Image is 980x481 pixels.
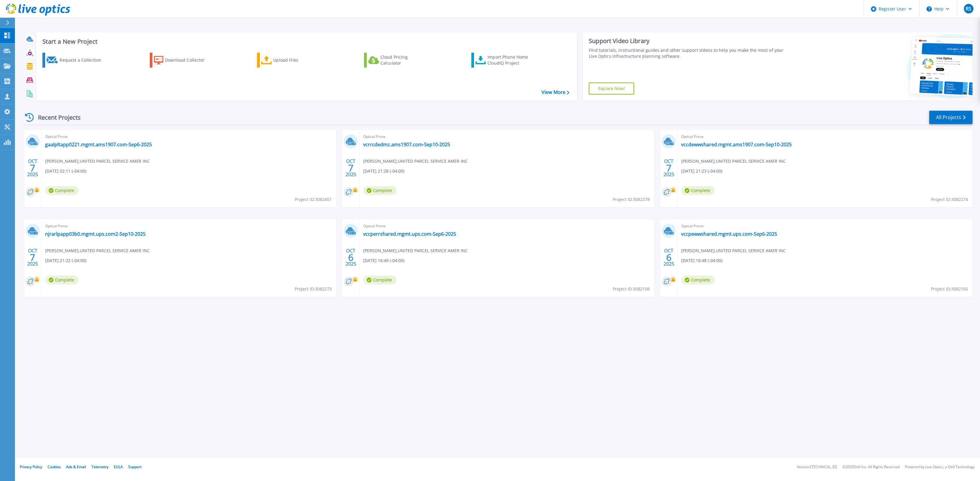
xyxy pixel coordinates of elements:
[45,275,79,284] span: Complete
[681,231,777,237] a: vccpewwshared.mgmt.ups.com-Sep6-2025
[487,54,534,66] div: Import Phone Home CloudIQ Project
[681,186,715,195] span: Complete
[929,111,973,124] a: All Projects
[797,465,837,469] li: Version: [TECHNICAL_ID]
[681,168,722,174] span: [DATE] 21:23 (-04:00)
[363,275,397,284] span: Complete
[363,247,468,254] span: [PERSON_NAME] , UNITED PARCEL SERVICE AMER INC
[20,464,42,469] a: Privacy Policy
[114,464,123,469] a: EULA
[613,286,650,292] span: Project ID: 3082106
[45,257,86,264] span: [DATE] 21:22 (-04:00)
[45,247,150,254] span: [PERSON_NAME] , UNITED PARCEL SERVICE AMER INC
[42,38,569,45] h3: Start a New Project
[363,141,450,147] a: vcrrcdedmz.ams1907.com-Sep10-2025
[363,257,404,264] span: [DATE] 16:49 (-04:00)
[295,286,332,292] span: Project ID: 3082273
[589,83,634,95] a: Explore Now!
[363,168,404,174] span: [DATE] 21:28 (-04:00)
[663,246,675,268] div: OCT 2025
[843,465,900,469] li: © 2025 Dell Inc. All Rights Reserved
[348,255,354,260] span: 6
[681,141,792,147] a: vccdewwshared.mgmt.ams1907.com-Sep10-2025
[364,53,431,68] a: Cloud Pricing Calculator
[45,231,146,237] a: njrarlpapp03b0.mgmt.ups.com2-Sep10-2025
[613,196,650,203] span: Project ID: 3082278
[23,110,89,125] div: Recent Projects
[589,47,792,59] div: Find tutorials, instructional guides and other support videos to help you make the most of your L...
[45,223,333,229] span: Optical Prime
[363,231,456,237] a: vccperrshared.mgmt.ups.com-Sep6-2025
[45,186,79,195] span: Complete
[45,158,150,165] span: [PERSON_NAME] , UNITED PARCEL SERVICE AMER INC
[257,53,324,68] a: Upload Files
[30,165,35,171] span: 7
[295,196,332,203] span: Project ID: 3082451
[681,275,715,284] span: Complete
[273,54,321,66] div: Upload Files
[45,168,86,174] span: [DATE] 02:11 (-04:00)
[966,6,971,11] span: RS
[27,246,38,268] div: OCT 2025
[681,133,969,140] span: Optical Prime
[681,223,969,229] span: Optical Prime
[165,54,213,66] div: Download Collector
[345,246,357,268] div: OCT 2025
[150,53,216,68] a: Download Collector
[681,247,786,254] span: [PERSON_NAME] , UNITED PARCEL SERVICE AMER INC
[363,186,397,195] span: Complete
[681,257,722,264] span: [DATE] 16:48 (-04:00)
[27,157,38,179] div: OCT 2025
[91,464,108,469] a: Telemetry
[905,465,975,469] li: Powered by Live Optics, a Dell Technology
[681,158,786,165] span: [PERSON_NAME] , UNITED PARCEL SERVICE AMER INC
[666,165,672,171] span: 7
[42,53,109,68] a: Request a Collection
[45,133,333,140] span: Optical Prime
[380,54,428,66] div: Cloud Pricing Calculator
[931,286,968,292] span: Project ID: 3082105
[363,133,651,140] span: Optical Prime
[345,157,357,179] div: OCT 2025
[363,158,468,165] span: [PERSON_NAME] , UNITED PARCEL SERVICE AMER INC
[128,464,141,469] a: Support
[663,157,675,179] div: OCT 2025
[348,165,354,171] span: 7
[66,464,86,469] a: Ads & Email
[30,255,35,260] span: 7
[45,141,152,147] a: gaalpltapp0221.mgmt.ams1907.com-Sep6-2025
[542,89,569,95] a: View More
[48,464,61,469] a: Cookies
[589,37,792,45] div: Support Video Library
[931,196,968,203] span: Project ID: 3082274
[59,54,107,66] div: Request a Collection
[363,223,651,229] span: Optical Prime
[666,255,672,260] span: 6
